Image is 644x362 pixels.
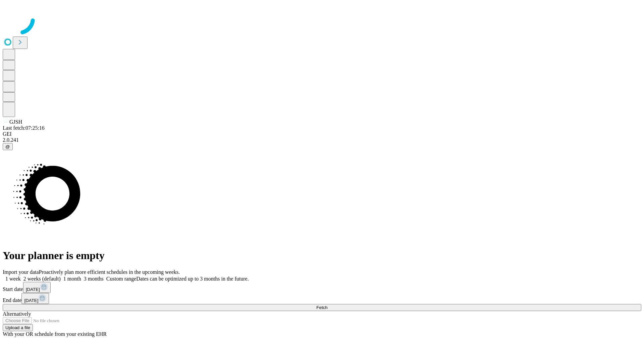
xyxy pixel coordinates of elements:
[106,276,136,282] span: Custom range
[5,276,21,282] span: 1 week
[3,143,13,150] button: @
[21,293,49,304] button: [DATE]
[3,331,107,337] span: With your OR schedule from your existing EHR
[3,125,45,131] span: Last fetch: 07:25:16
[5,144,10,149] span: @
[23,276,61,282] span: 2 weeks (default)
[63,276,81,282] span: 1 month
[3,131,641,137] div: GEI
[3,269,39,275] span: Import your data
[316,305,327,310] span: Fetch
[3,249,641,262] h1: Your planner is empty
[9,119,22,125] span: GJSH
[3,324,33,331] button: Upload a file
[24,298,38,303] span: [DATE]
[3,311,31,317] span: Alternatively
[84,276,104,282] span: 3 months
[26,287,40,292] span: [DATE]
[3,304,641,311] button: Fetch
[136,276,249,282] span: Dates can be optimized up to 3 months in the future.
[3,282,641,293] div: Start date
[23,282,51,293] button: [DATE]
[3,137,641,143] div: 2.0.241
[3,293,641,304] div: End date
[39,269,180,275] span: Proactively plan more efficient schedules in the upcoming weeks.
